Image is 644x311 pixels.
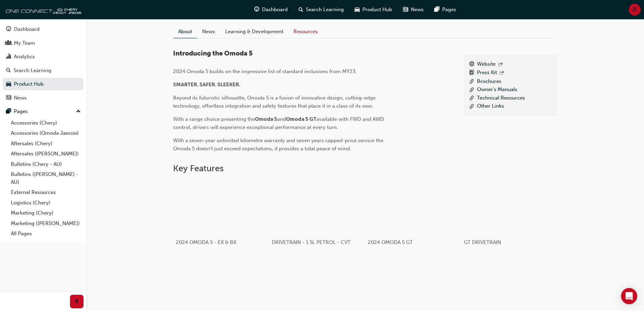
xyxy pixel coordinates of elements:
span: search-icon [6,68,11,74]
span: Beyond its futuristic silhouette, Omoda 5 is a fusion of innovative design, cutting-edge technolo... [173,95,377,109]
span: car-icon [6,81,11,87]
span: outbound-icon [500,70,504,76]
div: Analytics [14,53,35,61]
button: 2024 OMODA 5 - EX & BX [173,179,269,254]
span: prev-icon [74,297,79,306]
a: Dashboard [3,23,84,36]
a: Brochures [477,77,501,86]
span: link-icon [469,77,474,86]
span: guage-icon [6,26,11,32]
a: About [173,25,197,38]
button: GT DRIVETRAIN [461,179,557,254]
span: Introducing the Omoda 5 [173,49,253,57]
a: Logistics (Chery) [8,198,84,208]
span: Omoda 5 GT [286,116,316,122]
span: Search Learning [306,6,344,14]
span: JE [632,6,638,14]
a: Analytics [3,50,84,63]
a: news-iconNews [398,3,429,17]
span: GT DRIVETRAIN [464,239,501,245]
span: car-icon [355,5,360,14]
a: News [197,25,220,38]
a: Accessories (Chery) [8,118,84,128]
span: www-icon [469,60,474,69]
a: Aftersales (Chery) [8,138,84,149]
span: guage-icon [254,5,259,14]
div: Open Intercom Messenger [621,288,637,304]
span: and [277,116,286,122]
a: guage-iconDashboard [249,3,293,17]
a: Technical Resources [477,94,525,103]
button: DRIVETRAIN - 1.5L PETROL - CVT [269,179,365,254]
a: Owner's Manuals [477,86,517,94]
h2: Key Features [173,163,557,174]
a: car-iconProduct Hub [349,3,398,17]
a: Search Learning [3,64,84,77]
span: link-icon [469,86,474,94]
span: News [411,6,424,14]
div: News [14,94,27,102]
a: Website [477,60,496,69]
span: 2024 Omoda 5 builds on the impressive list of standard inclusions from MY23. [173,68,357,74]
img: oneconnect [3,3,81,16]
span: pages-icon [6,109,11,115]
a: News [3,92,84,104]
a: pages-iconPages [429,3,461,17]
span: DRIVETRAIN - 1.5L PETROL - CVT [272,239,351,245]
span: search-icon [299,5,303,14]
button: JE [629,4,641,16]
a: Marketing (Chery) [8,208,84,218]
span: Product Hub [362,6,392,14]
span: Dashboard [262,6,288,14]
span: Pages [442,6,456,14]
a: Learning & Development [220,25,288,38]
button: DashboardMy TeamAnalyticsSearch LearningProduct HubNews [3,22,84,105]
a: My Team [3,37,84,49]
button: Pages [3,105,84,118]
span: up-icon [76,107,81,116]
div: Search Learning [14,67,51,74]
span: 2024 OMODA 5 GT [368,239,413,245]
span: people-icon [6,40,11,46]
span: available with FWD and AWD control, drivers will experience exceptional performance at every turn. [173,116,385,130]
a: External Resources [8,187,84,198]
span: SMARTER. SAFER. SLEEKER. [173,82,240,88]
span: 2024 OMODA 5 - EX & BX [176,239,236,245]
span: booktick-icon [469,69,474,77]
span: news-icon [403,5,408,14]
a: Marketing ([PERSON_NAME]) [8,218,84,229]
div: Pages [14,108,28,115]
span: pages-icon [434,5,439,14]
a: Resources [288,25,323,38]
span: Omoda 5 [255,116,277,122]
a: Bulletins (Chery - AU) [8,159,84,170]
a: Aftersales ([PERSON_NAME]) [8,149,84,159]
span: news-icon [6,95,11,101]
span: outbound-icon [498,62,503,68]
span: link-icon [469,94,474,103]
a: Accessories (Omoda Jaecoo) [8,128,84,138]
a: Product Hub [3,78,84,90]
a: search-iconSearch Learning [293,3,349,17]
a: Other Links [477,102,504,111]
span: With a range choice presenting the [173,116,255,122]
button: 2024 OMODA 5 GT [365,179,461,254]
span: With a seven-year unlimited kilometre warranty and seven years capped-price service the Omoda 5 d... [173,137,385,152]
span: chart-icon [6,54,11,60]
a: Bulletins ([PERSON_NAME] - AU) [8,169,84,187]
div: My Team [14,39,35,47]
div: Dashboard [14,25,40,33]
a: Press Kit [477,69,497,77]
a: All Pages [8,228,84,239]
span: link-icon [469,102,474,111]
